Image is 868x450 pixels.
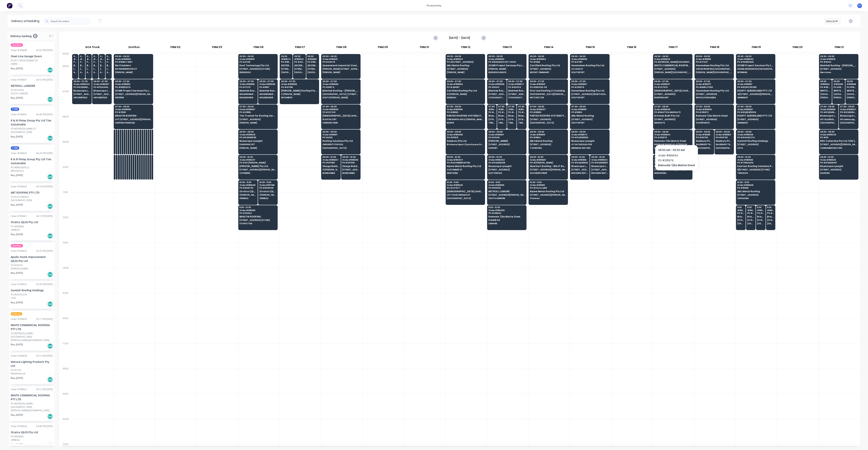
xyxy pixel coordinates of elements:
span: [STREET_ADDRESS][PERSON_NAME] (STORE) [93,93,110,95]
span: # 189428 [73,58,77,60]
span: 22 CASE ST [571,68,608,70]
span: BEENLEIGH [239,71,276,73]
span: [STREET_ADDRESS][PERSON_NAME] (STORE) [87,68,90,70]
span: 05:30 [73,55,77,57]
span: ARCHERFIELD [80,71,84,73]
span: MOLENDINAR STORAGE 2A INDUSTRIAL AV [239,93,256,95]
span: WHITE COMMERCIAL ROOFING PTY LTD [847,89,857,92]
span: Order # 189567 [571,83,608,85]
span: Bluescope Lysaght [107,64,110,67]
span: Order # 189516 [239,83,256,85]
span: [PERSON_NAME][GEOGRAPHIC_DATA] [654,71,691,73]
span: # 189606 [820,83,831,85]
span: Havendeen Roofing Pty Ltd [571,64,608,67]
span: PO # 6342 [488,86,505,88]
span: 06:30 - 07:30 [508,80,525,82]
span: PO # 6343 A [508,86,525,88]
span: # 189460 [100,58,104,60]
span: Order # 189635 [571,58,608,60]
span: # 189585 [307,58,318,60]
div: FNM 17 [653,44,694,52]
span: Req. [DATE] [11,96,23,100]
span: Order # 189559 [488,83,505,85]
span: WHITE COMMERCIAL ROOFING PTY LTD [654,64,691,67]
span: 05:30 - 06:30 [654,55,691,57]
span: Havendeen Roofing Pty Ltd [571,89,608,92]
span: 07:30 [508,105,515,108]
span: 07:30 - 08:30 [322,105,359,108]
span: HEMMANT [737,96,774,99]
span: Order # 188565 [115,108,152,111]
span: Bluescope Lysaght [87,64,90,67]
span: 06:30 - 07:30 [259,80,276,82]
span: Bluescope Lysaght [73,89,90,92]
span: ASCENT BUILDING SOLUTIONS PTY LTD [294,64,305,67]
span: COOLANGATTA [488,96,505,99]
span: [PERSON_NAME] [488,68,525,70]
span: [PERSON_NAME][GEOGRAPHIC_DATA] [820,96,831,99]
span: PO # 37817 [571,61,608,63]
span: [STREET_ADDRESS] (STORE) [294,68,305,70]
span: PO # BURLEIGH 307-14097 [488,61,525,63]
span: Order # 189601 [530,83,566,85]
span: # 189618 [508,108,515,111]
span: [GEOGRAPHIC_DATA] [STREET_ADDRESS] [820,93,831,95]
span: 07:30 [518,105,525,108]
span: # 189442 [488,108,495,111]
span: Order # 189629 [654,58,691,60]
span: 10 [PERSON_NAME] [447,93,483,95]
span: [STREET_ADDRESS] [73,93,90,95]
span: PO # PQ444664 [93,86,110,88]
span: [PERSON_NAME][GEOGRAPHIC_DATA] [696,71,732,73]
span: PO # DQ568575 [87,61,90,63]
span: PO # DQ568058 [80,61,84,63]
span: 06:30 - 07:30 [488,80,505,82]
span: ARCHERFIELD [93,96,110,99]
span: 07:30 - 08:30 [820,105,837,108]
div: Order # 189648 [11,49,27,52]
span: F1 [858,4,861,7]
span: NUNDAH [447,96,483,99]
span: 05:30 - 06:30 [530,55,566,57]
span: 07:30 - 08:30 [654,105,691,108]
span: [GEOGRAPHIC_DATA] [307,71,318,73]
span: PO # WR797 [834,86,844,88]
span: PO # 6344 [820,61,857,63]
span: PO # 8167 [259,86,276,88]
span: PO # DQ568438 [100,61,104,63]
span: PO # 34079 [322,61,359,63]
div: Del [47,97,53,102]
span: ARCHERFIELD [100,71,104,73]
input: Search for orders [51,17,90,25]
div: SOUTH LISMORE [11,92,53,95]
span: KEPERRA [115,96,152,99]
span: 06:30 [847,80,857,82]
span: 07:30 - 08:30 [239,105,276,108]
span: 05:30 - 06:30 [571,55,608,57]
span: [STREET_ADDRESS] [696,93,732,95]
span: GCMR Project Services Pty Ltd [488,64,525,67]
span: Queensland Industrial Cladding [322,64,359,67]
span: # 189530 [498,108,505,111]
span: [STREET_ADDRESS][PERSON_NAME] (STORE) [107,68,110,70]
span: PO # 0179B [281,86,318,88]
span: [STREET_ADDRESS] [530,68,566,70]
span: [GEOGRAPHIC_DATA][PERSON_NAME] [530,93,566,95]
span: 06:30 - 07:30 [447,80,483,82]
div: FNM 10 [404,44,445,52]
span: Order # 189023 [73,83,90,85]
span: 05:30 - 06:30 [447,55,483,57]
div: Del [47,67,53,73]
span: Roof Technology Pty Ltd [239,64,276,67]
span: Havendeen Roofing Pty Ltd [696,89,732,92]
span: [PERSON_NAME] [115,71,152,73]
span: [STREET_ADDRESS] [508,93,525,95]
div: 06:00 [59,64,72,89]
span: PO # 2036 [239,61,276,63]
span: PO # DQ568542 [107,61,110,63]
span: [STREET_ADDRESS][PERSON_NAME] (STORE) [93,68,97,70]
span: Maintek Roofing - [PERSON_NAME] [239,89,256,92]
span: Order # 189597 [239,108,276,111]
span: 05:30 - 06:30 [322,55,359,57]
span: Order # 189188 [696,58,732,60]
